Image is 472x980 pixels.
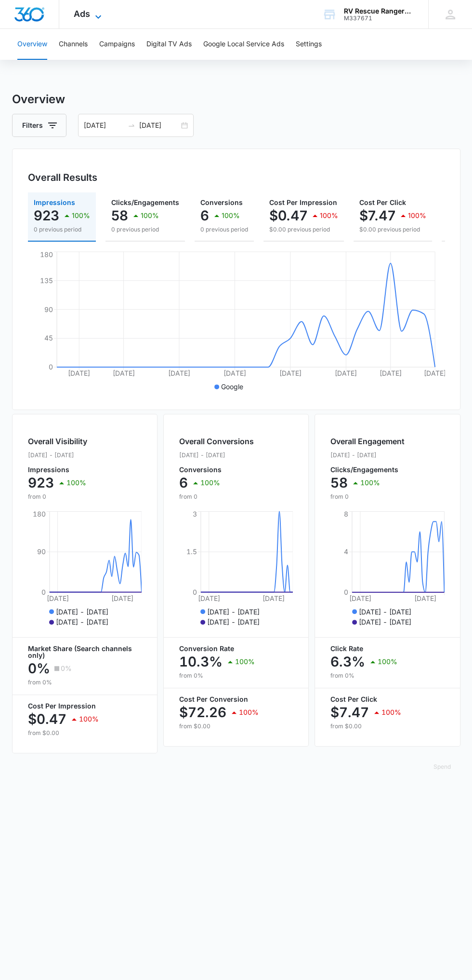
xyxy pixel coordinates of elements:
[198,594,220,602] tspan: [DATE]
[186,547,197,556] tspan: 1.5
[235,658,255,665] p: 100%
[200,198,243,206] span: Conversions
[34,208,59,223] p: 923
[168,369,190,377] tspan: [DATE]
[79,716,99,722] p: 100%
[32,510,45,518] tspan: 180
[28,711,66,727] p: $0.47
[330,436,405,447] h2: Overall Engagement
[179,654,223,669] p: 10.3%
[424,369,446,377] tspan: [DATE]
[279,369,301,377] tspan: [DATE]
[28,661,50,676] p: 0%
[179,475,188,490] p: 6
[359,208,395,223] p: $7.47
[359,607,411,617] p: [DATE] - [DATE]
[222,212,240,219] p: 100%
[111,594,133,602] tspan: [DATE]
[44,334,53,342] tspan: 45
[330,722,444,731] p: from $0.00
[330,696,444,703] p: Cost Per Click
[200,225,248,234] p: 0 previous period
[99,29,135,60] button: Campaigns
[359,198,406,206] span: Cost Per Click
[46,594,68,602] tspan: [DATE]
[12,91,460,108] h3: Overview
[28,451,87,460] p: [DATE] - [DATE]
[128,122,135,129] span: swap-right
[28,645,142,659] p: Market Share (Search channels only)
[179,722,293,731] p: from $0.00
[28,729,142,737] p: from $0.00
[66,479,86,486] p: 100%
[111,208,128,223] p: 58
[330,466,405,473] p: Clicks/Engagements
[193,588,197,596] tspan: 0
[239,709,259,716] p: 100%
[344,547,348,556] tspan: 4
[320,212,338,219] p: 100%
[59,29,88,60] button: Channels
[41,588,45,596] tspan: 0
[330,475,348,490] p: 58
[141,212,159,219] p: 100%
[203,29,284,60] button: Google Local Service Ads
[269,198,337,206] span: Cost Per Impression
[68,369,90,377] tspan: [DATE]
[28,466,87,473] p: Impressions
[146,29,192,60] button: Digital TV Ads
[408,212,426,219] p: 100%
[28,678,142,687] p: from 0%
[74,9,90,19] span: Ads
[179,645,293,652] p: Conversion Rate
[112,369,134,377] tspan: [DATE]
[111,225,179,234] p: 0 previous period
[17,29,47,60] button: Overview
[349,594,371,602] tspan: [DATE]
[344,15,414,22] div: account id
[296,29,322,60] button: Settings
[128,122,135,129] span: to
[28,436,87,447] h2: Overall Visibility
[44,305,53,313] tspan: 90
[381,709,401,716] p: 100%
[72,212,90,219] p: 100%
[37,547,45,556] tspan: 90
[207,617,260,627] p: [DATE] - [DATE]
[330,705,369,720] p: $7.47
[179,696,293,703] p: Cost Per Conversion
[200,479,220,486] p: 100%
[49,363,53,371] tspan: 0
[179,436,254,447] h2: Overall Conversions
[359,617,411,627] p: [DATE] - [DATE]
[360,479,380,486] p: 100%
[179,466,254,473] p: Conversions
[84,120,124,131] input: Start date
[344,588,348,596] tspan: 0
[28,492,87,501] p: from 0
[269,225,338,234] p: $0.00 previous period
[414,594,436,602] tspan: [DATE]
[359,225,426,234] p: $0.00 previous period
[179,705,226,720] p: $72.26
[335,369,357,377] tspan: [DATE]
[269,208,307,223] p: $0.47
[40,276,53,285] tspan: 135
[200,208,209,223] p: 6
[330,451,405,460] p: [DATE] - [DATE]
[207,607,260,617] p: [DATE] - [DATE]
[56,607,108,617] p: [DATE] - [DATE]
[330,654,365,669] p: 6.3%
[193,510,197,518] tspan: 3
[221,381,243,392] p: Google
[378,658,397,665] p: 100%
[34,198,75,206] span: Impressions
[12,114,66,137] button: Filters
[379,369,401,377] tspan: [DATE]
[179,451,254,460] p: [DATE] - [DATE]
[179,671,293,680] p: from 0%
[56,617,108,627] p: [DATE] - [DATE]
[262,594,285,602] tspan: [DATE]
[344,510,348,518] tspan: 8
[330,671,444,680] p: from 0%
